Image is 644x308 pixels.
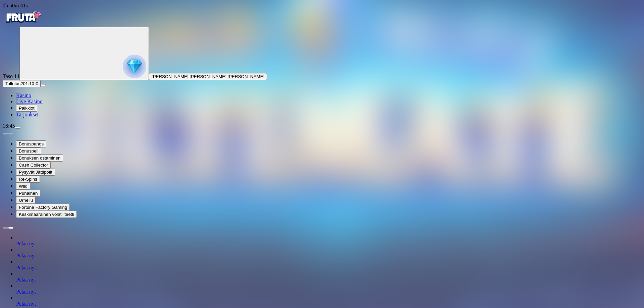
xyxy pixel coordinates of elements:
a: gift-inverted iconTarjoukset [16,112,39,117]
span: Keskimääräinen volatiliteetti [19,212,74,217]
a: Pelaa nyt [16,265,36,270]
button: Talletusplus icon201.10 € [3,80,41,87]
button: Bonuspeli [16,147,41,155]
a: Pelaa nyt [16,253,36,258]
span: Palkkiot [19,106,35,111]
img: Fruta [3,9,43,25]
button: Re-Spins [16,176,40,183]
button: Cash Collector [16,162,51,169]
button: Urheilu [16,197,36,204]
a: Pelaa nyt [16,289,36,295]
span: Fortune Factory Gaming [19,205,67,210]
span: Bonuspanos [19,141,44,146]
span: Re-Spins [19,177,37,182]
button: Punainen [16,190,40,197]
a: Pelaa nyt [16,301,36,307]
span: Bonuksen ostaminen [19,156,60,161]
button: reward iconPalkkiot [16,105,37,112]
span: Taso 14 [3,73,19,79]
button: next slide [8,133,13,135]
span: Talletus [5,81,20,86]
a: Fruta [3,21,43,26]
button: menu [41,84,46,86]
span: user session time [3,3,28,8]
span: 201.10 € [20,81,38,86]
span: Bonuspeli [19,148,39,153]
a: Pelaa nyt [16,277,36,283]
a: diamond iconKasino [16,93,31,98]
a: Pelaa nyt [16,241,36,246]
button: Fortune Factory Gaming [16,204,70,211]
span: Kasino [16,93,31,98]
button: Pysyvät Jättipotit [16,169,55,176]
nav: Primary [3,9,641,118]
button: Bonuksen ostaminen [16,155,63,162]
button: Bonuspanos [16,140,46,147]
button: next slide [8,227,13,229]
button: Keskimääräinen volatiliteetti [16,211,77,218]
span: [PERSON_NAME] [PERSON_NAME] [PERSON_NAME] [152,74,264,79]
span: 16:45 [3,123,15,129]
span: Punainen [19,191,38,196]
span: Tarjoukset [16,112,39,117]
button: prev slide [3,133,8,135]
img: reward progress [123,55,146,78]
button: Wild [16,183,30,190]
span: Wild [19,184,28,189]
span: Pysyvät Jättipotit [19,170,52,175]
span: Urheilu [19,198,33,203]
span: Live Kasino [16,99,43,104]
button: reward progress [19,27,149,80]
button: prev slide [3,227,8,229]
button: [PERSON_NAME] [PERSON_NAME] [PERSON_NAME] [149,73,267,80]
a: poker-chip iconLive Kasino [16,99,43,104]
button: menu [15,127,20,129]
span: Cash Collector [19,163,48,168]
